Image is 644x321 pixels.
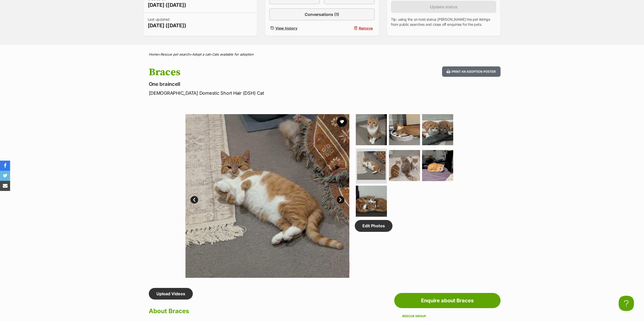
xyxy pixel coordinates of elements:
span: View history [275,26,297,31]
button: Update status [391,1,496,13]
span: Update status [430,4,458,10]
span: Remove [359,26,373,31]
span: [DATE] ([DATE]) [148,22,186,29]
a: Home [149,52,158,56]
a: Enquire about Braces [394,293,501,308]
img: Photo of Braces [422,150,453,181]
img: Photo of Braces [356,186,387,217]
a: Prev [191,196,198,204]
a: Upload Videos [149,288,193,300]
p: One braincell [149,81,363,88]
img: Photo of Braces [357,151,386,180]
h2: About Braces [149,306,358,317]
div: > > > [136,53,508,56]
img: Photo of Braces [349,114,513,278]
div: Rescue group [402,314,492,318]
a: Rescue pet search [160,52,190,56]
img: Photo of Braces [185,114,349,278]
button: Print an adoption poster [442,66,500,77]
a: Conversations (1) [269,8,375,20]
a: Adopt a cat [192,52,210,56]
p: Last updated: [148,17,186,29]
p: Tip: using the on hold status [PERSON_NAME] the pet listings from public searches and close off e... [391,17,496,27]
img: Photo of Braces [389,114,420,145]
a: Next [337,196,344,204]
a: View history [269,24,320,32]
img: Photo of Braces [389,150,420,181]
span: Conversations (1) [305,11,339,17]
span: [DATE] ([DATE]) [148,2,186,9]
a: Cats available for adoption [212,52,254,56]
iframe: Help Scout Beacon - Open [619,296,634,311]
h1: Braces [149,66,363,78]
a: Edit Photos [355,220,392,232]
button: favourite [337,117,347,127]
button: Remove [324,24,375,32]
p: [DEMOGRAPHIC_DATA] Domestic Short Hair (DSH) Cat [149,90,363,96]
img: Photo of Braces [422,114,453,145]
img: Photo of Braces [356,114,387,145]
